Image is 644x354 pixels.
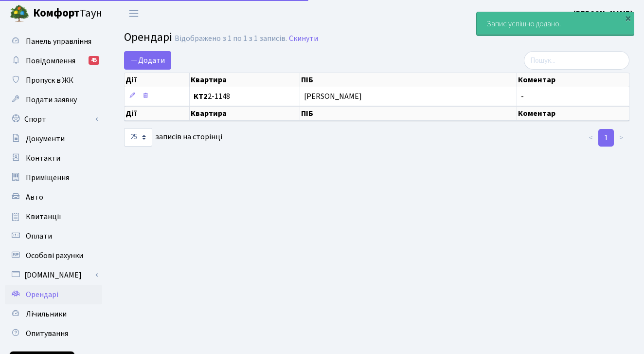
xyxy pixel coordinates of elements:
a: Контакти [5,149,102,168]
div: Запис успішно додано. [477,12,634,36]
a: Оплати [5,226,102,246]
div: 45 [89,56,99,65]
span: Таун [33,5,102,22]
a: [PERSON_NAME] [573,8,632,19]
span: Додати [130,55,165,66]
th: Коментар [517,73,629,87]
span: Авто [26,192,43,203]
span: Повідомлення [26,56,75,66]
a: Опитування [5,324,102,343]
span: Приміщення [26,172,69,183]
a: Скинути [289,34,318,43]
a: Повідомлення45 [5,51,102,71]
a: 1 [598,129,614,147]
label: записів на сторінці [124,128,222,147]
a: Спорт [5,110,102,129]
span: Оплати [26,231,52,242]
span: Панель управління [26,36,91,47]
a: Приміщення [5,168,102,187]
select: записів на сторінці [124,128,152,147]
a: Лічильники [5,304,102,324]
span: [PERSON_NAME] [304,93,513,100]
span: - [521,91,524,102]
a: Документи [5,129,102,149]
b: КТ2 [194,91,208,102]
a: Квитанції [5,207,102,226]
span: Особові рахунки [26,250,83,261]
a: Авто [5,187,102,207]
span: 2-1148 [194,93,296,100]
a: Пропуск в ЖК [5,71,102,90]
th: ПІБ [300,106,518,121]
button: Переключити навігацію [122,5,146,21]
img: logo.png [10,4,29,23]
span: Контакти [26,153,60,164]
th: Дії [125,106,190,121]
th: ПІБ [300,73,518,87]
div: Відображено з 1 по 1 з 1 записів. [175,34,287,43]
span: Орендарі [26,289,58,300]
input: Пошук... [524,51,629,70]
span: Документи [26,133,65,144]
span: Квитанції [26,211,61,222]
span: Подати заявку [26,94,77,105]
a: Додати [124,51,171,70]
th: Квартира [190,73,300,87]
a: Орендарі [5,285,102,304]
span: Опитування [26,328,68,339]
th: Коментар [517,106,629,121]
span: Пропуск в ЖК [26,75,73,86]
div: × [623,13,633,23]
a: Подати заявку [5,90,102,110]
a: Особові рахунки [5,246,102,265]
b: Комфорт [33,5,80,21]
a: [DOMAIN_NAME] [5,265,102,285]
span: Лічильники [26,309,67,319]
th: Дії [125,73,190,87]
a: Панель управління [5,32,102,51]
th: Квартира [190,106,300,121]
b: [PERSON_NAME] [573,8,632,19]
span: Орендарі [124,29,172,46]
